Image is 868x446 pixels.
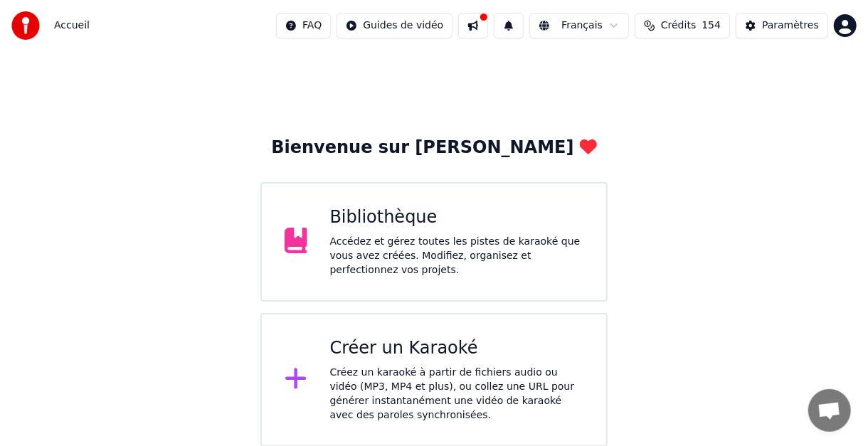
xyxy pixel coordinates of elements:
div: Paramètres [762,18,819,33]
div: Ouvrir le chat [808,389,851,432]
button: Paramètres [736,13,828,38]
span: 154 [702,18,721,33]
div: Bibliothèque [330,206,584,229]
div: Bienvenue sur [PERSON_NAME] [271,137,596,159]
span: Crédits [661,18,696,33]
button: Crédits154 [635,13,730,38]
div: Créez un karaoké à partir de fichiers audio ou vidéo (MP3, MP4 et plus), ou collez une URL pour g... [330,366,584,423]
img: youka [11,11,40,40]
button: FAQ [276,13,331,38]
nav: breadcrumb [54,18,90,33]
div: Créer un Karaoké [330,337,584,360]
span: Accueil [54,18,90,33]
button: Guides de vidéo [337,13,452,38]
div: Accédez et gérez toutes les pistes de karaoké que vous avez créées. Modifiez, organisez et perfec... [330,235,584,277]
